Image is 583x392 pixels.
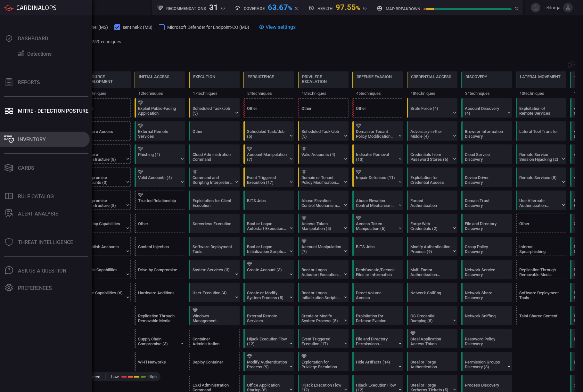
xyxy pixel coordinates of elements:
div: Wi-Fi Networks [138,360,178,369]
p: Showing 259 / 259 techniques [65,39,121,44]
div: T1543: Create or Modify System Process [243,283,294,302]
div: Ask Us A Question [18,268,66,274]
div: T1585: Establish Accounts (Not covered) [80,237,131,256]
div: T1091: Replication Through Removable Media (Not covered) [516,260,566,279]
div: T1484: Domain or Tenant Policy Modification [352,121,403,141]
span: Low [111,374,119,379]
div: Taint Shared Content [519,314,559,323]
div: Scheduled Task/Job (5) [301,129,341,139]
div: Resource Development [84,74,127,84]
div: Lateral Movement [520,74,561,79]
div: Browser Information Discovery [465,129,505,139]
div: Software Deployment Tools [193,244,233,254]
div: T1546: Event Triggered Execution [243,167,294,187]
div: T1190: Exploit Public-Facing Application [135,98,185,118]
div: Persistence [248,74,274,79]
span: Microsoft Defender for Endpoint-CO (MD) [167,25,249,30]
div: T1556: Modify Authentication Process [407,237,457,256]
h5: Coverage [244,6,265,11]
div: Threat Intelligence [18,239,73,245]
div: Group Policy Discovery [465,244,505,254]
div: Command and Scripting Interpreter (12) [193,175,233,185]
div: Container Administration Command [193,337,233,346]
div: T1078: Valid Accounts [135,167,185,187]
div: TA0003: Persistence [243,71,294,98]
div: Multi-Factor Authentication Request Generation [410,267,450,277]
div: ALERT ANALYSIS [18,211,59,217]
div: T1078: Valid Accounts [298,144,349,164]
div: T1133: External Remote Services [135,121,185,141]
div: 17 techniques [189,88,240,98]
div: T1563: Remote Service Session Hijacking [516,144,566,164]
div: Exploit Public-Facing Application [138,106,178,116]
div: External Remote Services [247,314,287,323]
div: Lateral Tool Transfer [519,129,559,139]
div: Permission Groups Discovery (3) [465,360,505,369]
div: T1543: Create or Modify System Process [298,306,349,325]
div: Defense Evasion [357,74,392,79]
div: T1197: BITS Jobs [243,191,294,210]
div: Impair Defenses (11) [356,175,396,185]
div: Other [519,221,559,231]
div: Supply Chain Compromise (3) [138,337,178,346]
div: Replication Through Removable Media [519,267,559,277]
div: Valid Accounts (4) [138,175,178,185]
div: T1201: Password Policy Discovery [461,329,512,348]
div: Stage Capabilities (6) [84,290,124,300]
div: T1586: Compromise Accounts (Not covered) [80,167,131,187]
div: Initial Access [139,74,169,79]
div: T1547: Boot or Logon Autostart Execution [298,260,349,279]
div: T1134: Access Token Manipulation [352,214,403,233]
div: BITS Jobs [247,198,287,208]
div: Password Policy Discovery [465,337,505,346]
div: Replication Through Removable Media [138,314,178,323]
div: T1587: Develop Capabilities (Not covered) [80,214,131,233]
div: Cloud Administration Command [193,152,233,162]
div: Hide Artifacts (14) [356,360,396,369]
div: T1569: System Services [189,260,240,279]
div: T1199: Trusted Relationship [135,191,185,210]
div: T1037: Boot or Logon Initialization Scripts [243,237,294,256]
div: Valid Accounts (4) [301,152,341,162]
div: T1526: Cloud Service Discovery [461,144,512,164]
div: TA0042: Resource Development (Not covered) [80,71,131,98]
div: T1546: Event Triggered Execution [298,329,349,348]
div: Forge Web Credentials (2) [410,221,450,231]
div: Obtain Capabilities (7) [84,267,124,277]
div: T1047: Windows Management Instrumentation [189,306,240,325]
div: Indicator Removal (10) [356,152,396,162]
div: TA0001: Initial Access [135,71,185,98]
div: T1588: Obtain Capabilities (Not covered) [80,260,131,279]
div: Direct Volume Access [356,290,396,300]
div: External Remote Services [138,129,178,139]
div: Other [356,106,396,116]
div: Reports [18,79,40,86]
div: Scheduled Task/Job (5) [247,129,287,139]
div: Scheduled Task/Job (5) [193,106,233,116]
div: T1610: Deploy Container (Not covered) [189,352,240,371]
div: Hardware Additions [138,290,178,300]
div: T1557: Adversary-in-the-Middle [407,121,457,141]
div: Domain or Tenant Policy Modification (2) [356,129,396,139]
h5: Health [317,6,333,11]
div: Deploy Container [193,360,233,369]
div: T1136: Create Account [243,260,294,279]
div: 18 techniques [407,88,457,98]
div: T1040: Network Sniffing [407,283,457,302]
div: T1006: Direct Volume Access [352,283,403,302]
div: Network Sniffing [465,314,505,323]
div: T1037: Boot or Logon Initialization Scripts [298,283,349,302]
span: eldorga [543,5,561,10]
div: Boot or Logon Autostart Execution (14) [247,221,287,231]
div: T1556: Modify Authentication Process [243,352,294,371]
div: Other [189,121,240,141]
div: 31 [209,3,218,11]
div: Discovery [465,74,487,79]
div: T1083: File and Directory Discovery [461,214,512,233]
div: T1197: BITS Jobs [352,237,403,256]
div: TA0004: Privilege Escalation [298,71,349,98]
div: T1534: Internal Spearphishing (Not covered) [516,237,566,256]
div: Hijack Execution Flow (12) [247,337,287,346]
div: T1110: Brute Force [407,98,457,118]
div: 63.67 [268,3,292,11]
